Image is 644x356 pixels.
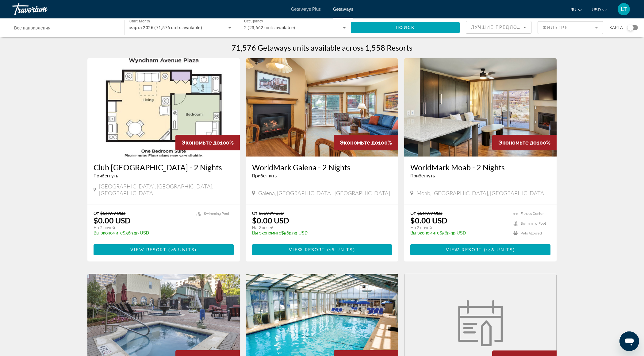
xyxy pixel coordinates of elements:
a: Travorium [12,1,74,17]
span: Прибегнуть [410,173,435,178]
div: 100% [175,135,240,150]
button: Change language [570,5,582,14]
p: $569.99 USD [252,230,386,235]
span: Galena, [GEOGRAPHIC_DATA], [GEOGRAPHIC_DATA] [258,190,390,196]
button: View Resort(16 units) [252,244,392,255]
span: View Resort [446,247,482,252]
span: карта [609,23,623,32]
button: View Resort(148 units) [410,244,550,255]
a: Club [GEOGRAPHIC_DATA] - 2 Nights [94,163,234,172]
span: $569.99 USD [259,211,284,216]
span: 148 units [486,247,513,252]
span: View Resort [130,247,167,252]
span: LT [621,6,627,12]
a: WorldMark Moab - 2 Nights [410,163,550,172]
span: марта 2026 (71,576 units available) [129,25,202,30]
span: $569.99 USD [100,211,125,216]
span: От [410,211,416,216]
p: На 2 ночей [410,225,507,230]
span: Swimming Pool [204,212,229,216]
span: ( ) [167,247,197,252]
span: Прибегнуть [94,173,118,178]
span: Прибегнуть [252,173,277,178]
span: ( ) [482,247,515,252]
span: Swimming Pool [521,222,546,226]
span: View Resort [289,247,325,252]
button: Change currency [592,5,607,14]
span: Экономьте до [498,139,537,146]
a: Getaways Plus [291,7,321,12]
button: User Menu [616,3,632,16]
p: На 2 ночей [94,225,190,230]
p: $0.00 USD [410,216,447,225]
span: Pets Allowed [521,231,542,235]
span: 16 units [329,247,353,252]
h1: 71,576 Getaways units available across 1,558 Resorts [232,43,412,52]
img: 7199I01X.jpg [246,58,398,157]
span: 2 (23,662 units available) [244,25,295,30]
span: Лучшие предложения [471,25,536,30]
p: $0.00 USD [94,216,131,225]
span: Все направления [14,25,51,30]
button: Поиск [351,22,460,33]
span: ru [570,7,577,12]
span: От [252,211,257,216]
span: ( ) [325,247,355,252]
span: $569.99 USD [417,211,443,216]
span: От [94,211,99,216]
div: 100% [334,135,398,150]
span: Вы экономите [410,230,439,235]
p: На 2 ночей [252,225,386,230]
span: Fitness Center [521,212,544,216]
p: $0.00 USD [252,216,289,225]
span: Occupancy [244,19,263,23]
span: [GEOGRAPHIC_DATA], [GEOGRAPHIC_DATA], [GEOGRAPHIC_DATA] [99,183,234,196]
div: 100% [492,135,557,150]
span: Вы экономите [252,230,281,235]
iframe: Schaltfläche zum Öffnen des Messaging-Fensters [619,331,639,351]
span: Moab, [GEOGRAPHIC_DATA], [GEOGRAPHIC_DATA] [416,190,546,196]
p: $569.99 USD [94,230,190,235]
button: View Resort(26 units) [94,244,234,255]
a: Getaways [333,7,353,12]
img: DY01I01X.jpg [404,58,557,157]
span: USD [592,7,601,12]
span: Start Month [129,19,150,23]
button: Filter [538,21,603,34]
span: Поиск [396,25,415,30]
p: $569.99 USD [410,230,507,235]
mat-select: Sort by [471,24,526,31]
span: Вы экономите [94,230,123,235]
span: 26 units [171,247,195,252]
a: WorldMark Galena - 2 Nights [252,163,392,172]
span: Экономьте до [340,139,378,146]
img: 1450F01X.jpg [87,58,240,157]
span: Экономьте до [182,139,220,146]
img: week.svg [454,300,507,346]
